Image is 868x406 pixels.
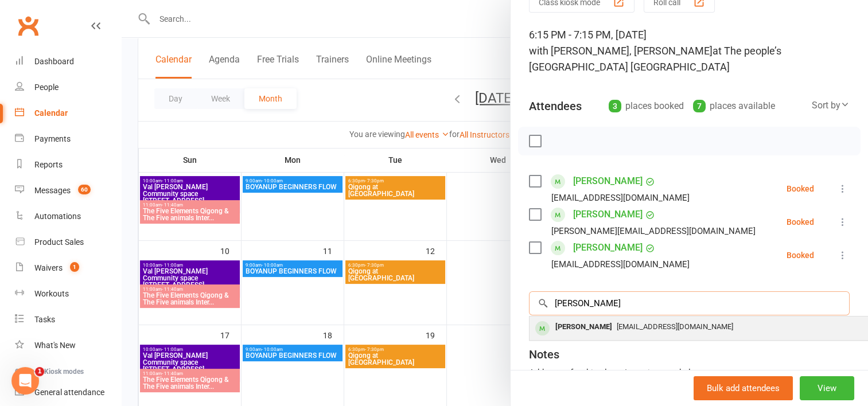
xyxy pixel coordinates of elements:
[35,367,44,376] span: 1
[15,75,121,100] a: People
[573,205,643,224] a: [PERSON_NAME]
[787,251,814,259] div: Booked
[34,186,71,195] div: Messages
[787,185,814,193] div: Booked
[34,388,104,397] div: General attendance
[34,315,55,324] div: Tasks
[11,367,39,395] iframe: Intercom live chat
[34,57,74,66] div: Dashboard
[15,126,121,152] a: Payments
[78,185,91,194] span: 60
[15,178,121,204] a: Messages 60
[15,152,121,178] a: Reports
[551,190,690,205] div: [EMAIL_ADDRESS][DOMAIN_NAME]
[529,346,559,362] div: Notes
[787,218,814,226] div: Booked
[609,100,621,112] div: 3
[15,204,121,229] a: Automations
[34,212,81,221] div: Automations
[529,291,850,315] input: Search to add attendees
[529,98,582,114] div: Attendees
[70,262,79,272] span: 1
[609,98,684,114] div: places booked
[34,160,63,169] div: Reports
[15,229,121,255] a: Product Sales
[15,333,121,358] a: What's New
[529,27,850,75] div: 6:15 PM - 7:15 PM, [DATE]
[14,11,42,40] a: Clubworx
[34,108,68,118] div: Calendar
[573,172,643,190] a: [PERSON_NAME]
[15,380,121,405] a: General attendance kiosk mode
[551,319,617,335] div: [PERSON_NAME]
[34,237,84,247] div: Product Sales
[551,224,756,239] div: [PERSON_NAME][EMAIL_ADDRESS][DOMAIN_NAME]
[694,376,793,400] button: Bulk add attendees
[15,100,121,126] a: Calendar
[15,49,121,75] a: Dashboard
[15,255,121,281] a: Waivers 1
[573,239,643,257] a: [PERSON_NAME]
[34,134,71,143] div: Payments
[34,263,63,272] div: Waivers
[551,257,690,272] div: [EMAIL_ADDRESS][DOMAIN_NAME]
[34,83,59,92] div: People
[800,376,854,400] button: View
[693,100,706,112] div: 7
[15,307,121,333] a: Tasks
[693,98,775,114] div: places available
[529,45,713,57] span: with [PERSON_NAME], [PERSON_NAME]
[529,366,850,380] div: Add notes for this class / appointment below
[15,281,121,307] a: Workouts
[617,322,733,331] span: [EMAIL_ADDRESS][DOMAIN_NAME]
[535,321,550,335] div: member
[34,341,76,350] div: What's New
[812,98,850,113] div: Sort by
[34,289,69,298] div: Workouts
